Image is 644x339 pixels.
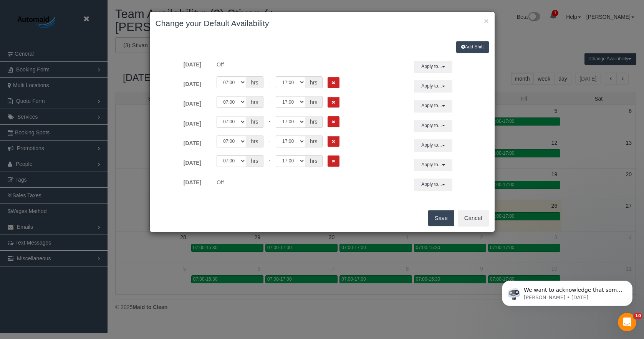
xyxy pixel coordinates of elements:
span: Off [217,179,223,185]
button: Add Shift [456,41,489,53]
iframe: Intercom notifications message [490,265,644,318]
button: Apply to... [414,120,452,132]
label: [DATE] [184,159,201,167]
span: hrs [305,136,322,147]
button: Remove Shift [328,97,339,108]
button: × [484,17,488,25]
h3: Change your Default Availability [156,18,489,29]
span: hrs [305,116,322,128]
span: - [269,138,271,144]
button: Apply to... [414,159,452,171]
span: hrs [246,155,263,167]
span: - [269,79,271,85]
button: Remove Shift [328,155,339,167]
span: hrs [246,76,263,88]
iframe: Intercom live chat [618,313,636,331]
button: Remove Shift [328,77,339,88]
button: Apply to... [414,100,452,112]
span: Off [217,61,223,68]
span: - [269,99,271,105]
button: Apply to... [414,139,452,151]
span: hrs [305,76,322,88]
label: [DATE] [184,179,201,186]
label: [DATE] [184,61,201,68]
button: Remove Shift [328,116,339,127]
span: - [269,157,271,164]
button: Apply to... [414,179,452,190]
button: Apply to... [414,61,452,73]
button: Apply to... [414,80,452,92]
button: Cancel [458,210,489,226]
sui-modal: Change your Default Availability [150,12,495,232]
span: hrs [246,116,263,128]
span: hrs [246,136,263,147]
p: Message from Ellie, sent 2d ago [33,30,132,36]
button: Remove Shift [328,136,339,147]
label: [DATE] [184,120,201,127]
button: Save [428,210,454,226]
label: [DATE] [184,80,201,88]
span: hrs [246,96,263,108]
span: 10 [634,313,642,319]
span: hrs [305,155,322,167]
span: - [269,118,271,124]
span: We want to acknowledge that some users may be experiencing lag or slower performance in our softw... [33,22,132,127]
label: [DATE] [184,139,201,147]
label: [DATE] [184,100,201,107]
span: hrs [305,96,322,108]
